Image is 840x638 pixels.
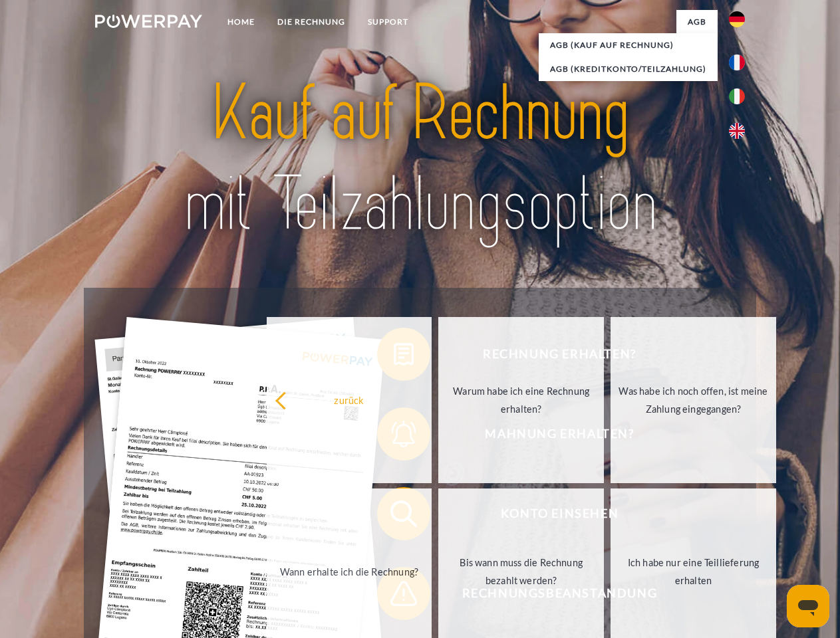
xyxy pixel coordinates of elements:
[729,54,745,70] img: fr
[539,57,718,81] a: AGB (Kreditkonto/Teilzahlung)
[356,10,420,34] a: SUPPORT
[446,554,596,589] div: Bis wann muss die Rechnung bezahlt werden?
[729,88,745,104] img: it
[619,554,768,589] div: Ich habe nur eine Teillieferung erhalten
[95,15,202,28] img: logo-powerpay-white.svg
[127,64,713,255] img: title-powerpay_de.svg
[611,317,776,483] a: Was habe ich noch offen, ist meine Zahlung eingegangen?
[216,10,266,34] a: Home
[275,391,424,409] div: zurück
[266,10,356,34] a: DIE RECHNUNG
[275,562,424,580] div: Wann erhalte ich die Rechnung?
[676,10,718,34] a: agb
[446,382,596,418] div: Warum habe ich eine Rechnung erhalten?
[729,123,745,139] img: en
[619,382,768,418] div: Was habe ich noch offen, ist meine Zahlung eingegangen?
[729,11,745,27] img: de
[539,33,718,57] a: AGB (Kauf auf Rechnung)
[787,585,829,627] iframe: Schaltfläche zum Öffnen des Messaging-Fensters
